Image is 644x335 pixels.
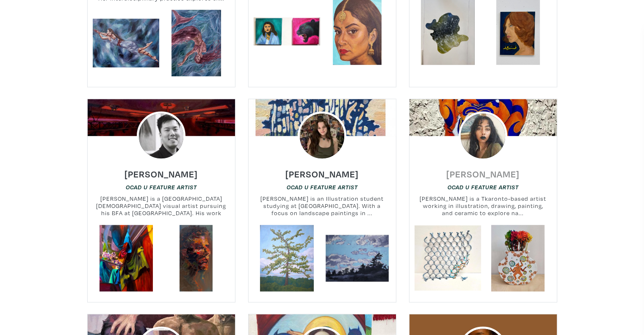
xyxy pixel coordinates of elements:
[448,183,519,191] a: OCAD U Feature Artist
[126,184,197,191] em: OCAD U Feature Artist
[126,183,197,191] a: OCAD U Feature Artist
[124,168,198,180] h6: [PERSON_NAME]
[137,111,186,161] img: phpThumb.php
[409,195,557,217] small: [PERSON_NAME] is a Tkaronto-based artist working in illustration, drawing, painting, and ceramic ...
[446,166,520,176] a: [PERSON_NAME]
[249,195,396,217] small: [PERSON_NAME] is an Illustration student studying at [GEOGRAPHIC_DATA]. With a focus on landscape...
[285,168,359,180] h6: [PERSON_NAME]
[448,184,519,191] em: OCAD U Feature Artist
[446,168,520,180] h6: [PERSON_NAME]
[287,183,358,191] a: OCAD U Feature Artist
[124,166,198,176] a: [PERSON_NAME]
[298,111,347,161] img: phpThumb.php
[459,111,508,161] img: phpThumb.php
[88,195,235,217] small: [PERSON_NAME] is a [GEOGRAPHIC_DATA][DEMOGRAPHIC_DATA] visual artist pursuing his BFA at [GEOGRAP...
[285,166,359,176] a: [PERSON_NAME]
[287,184,358,191] em: OCAD U Feature Artist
